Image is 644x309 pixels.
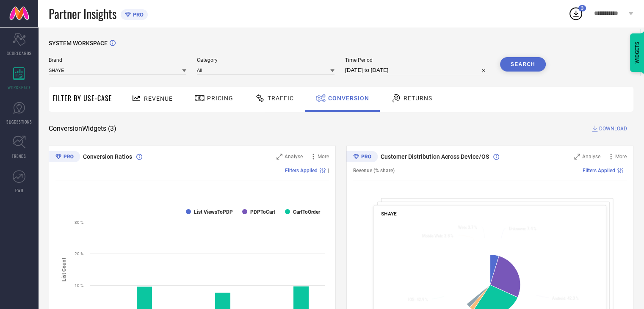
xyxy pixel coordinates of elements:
[615,154,627,160] span: More
[49,124,116,133] span: Conversion Widgets ( 3 )
[75,220,83,225] text: 30 %
[404,95,432,102] span: Returns
[345,57,489,63] span: Time Period
[75,251,83,256] text: 20 %
[144,95,173,102] span: Revenue
[599,124,627,133] span: DOWNLOAD
[328,168,329,174] span: |
[6,119,32,125] span: SUGGESTIONS
[49,40,108,47] span: SYSTEM WORKSPACE
[250,209,275,215] text: PDPToCart
[583,168,615,174] span: Filters Applied
[285,154,303,160] span: Analyse
[61,257,67,281] tspan: List Count
[12,153,26,159] span: TRENDS
[53,93,112,103] span: Filter By Use-Case
[458,225,477,230] text: : 3.7 %
[581,6,583,11] span: 3
[458,225,465,230] tspan: Web
[408,298,414,302] tspan: IOS
[15,187,23,193] span: FWD
[49,151,80,164] div: Premium
[422,233,453,238] text: : 3.8 %
[276,154,282,160] svg: Zoom
[8,84,31,91] span: WORKSPACE
[568,6,583,21] div: Open download list
[408,298,428,302] text: : 42.9 %
[285,168,318,174] span: Filters Applied
[49,57,186,63] span: Brand
[381,153,489,160] span: Customer Distribution Across Device/OS
[552,296,565,301] tspan: Android
[207,95,233,102] span: Pricing
[625,168,627,174] span: |
[552,296,579,301] text: : 42.3 %
[574,154,580,160] svg: Zoom
[381,211,397,217] span: SHAYE
[500,57,546,72] button: Search
[49,5,116,22] span: Partner Insights
[422,233,442,238] tspan: Mobile Web
[328,95,369,102] span: Conversion
[509,226,536,231] text: : 7.4 %
[83,153,132,160] span: Conversion Ratios
[345,65,489,75] input: Select time period
[131,11,144,18] span: PRO
[509,226,525,231] tspan: Unknown
[197,57,334,63] span: Category
[293,209,321,215] text: CartToOrder
[346,151,378,164] div: Premium
[318,154,329,160] span: More
[75,283,83,288] text: 10 %
[194,209,233,215] text: List ViewsToPDP
[7,50,32,56] span: SCORECARDS
[353,168,395,174] span: Revenue (% share)
[268,95,294,102] span: Traffic
[582,154,600,160] span: Analyse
